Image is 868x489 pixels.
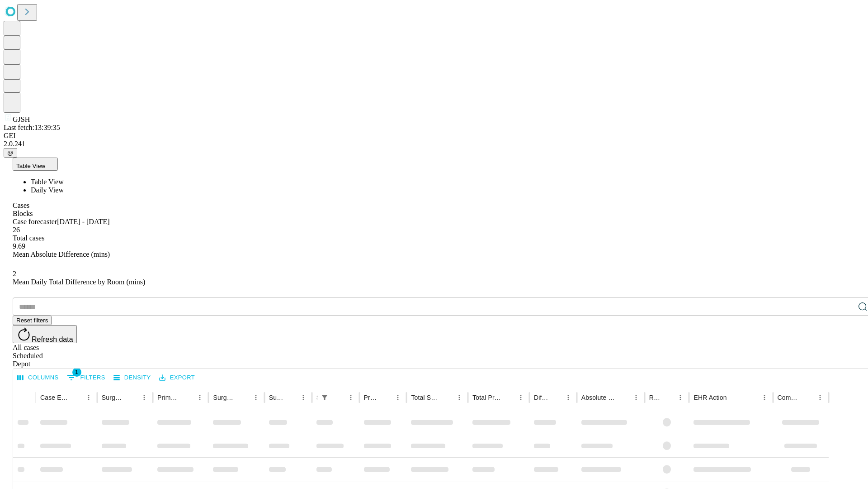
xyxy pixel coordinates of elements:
span: Mean Daily Total Difference by Room (mins) [13,278,145,286]
span: GJSH [13,115,30,123]
button: Menu [630,391,642,404]
button: Sort [549,391,562,404]
div: Difference [534,394,548,401]
span: Daily View [31,186,64,194]
span: Reset filters [16,317,48,324]
button: Sort [237,391,250,404]
button: Menu [453,391,466,404]
div: Resolved in EHR [649,394,661,401]
div: Predicted In Room Duration [364,394,378,401]
button: Sort [801,391,814,404]
button: Menu [562,391,575,404]
button: Sort [661,391,674,404]
button: Sort [617,391,630,404]
span: Mean Absolute Difference (mins) [13,250,110,258]
button: Sort [502,391,514,404]
button: Sort [284,391,297,404]
span: 9.69 [13,242,25,250]
div: Total Predicted Duration [472,394,501,401]
span: Table View [31,178,64,186]
button: Menu [392,391,404,404]
div: Total Scheduled Duration [411,394,439,401]
button: Menu [674,391,687,404]
button: Export [157,371,197,385]
button: Sort [440,391,453,404]
div: 1 active filter [318,391,331,404]
div: Primary Service [157,394,180,401]
button: Reset filters [13,316,52,325]
button: Density [111,371,153,385]
span: Table View [16,163,45,169]
span: @ [7,149,14,156]
button: @ [4,148,17,158]
div: 2.0.241 [4,140,864,148]
button: Menu [514,391,527,404]
button: Menu [297,391,310,404]
button: Menu [814,391,826,404]
span: Refresh data [32,336,73,343]
span: Total cases [13,234,44,242]
button: Sort [70,391,82,404]
button: Show filters [318,391,331,404]
span: Last fetch: 13:39:35 [4,124,60,131]
div: Surgeon Name [102,394,124,401]
button: Menu [138,391,151,404]
button: Sort [379,391,392,404]
button: Sort [181,391,193,404]
div: Comments [778,394,800,401]
div: EHR Action [693,394,726,401]
div: Case Epic Id [40,394,69,401]
button: Sort [728,391,741,404]
span: 1 [72,368,81,377]
button: Sort [332,391,344,404]
button: Sort [125,391,138,404]
div: Scheduled In Room Duration [316,394,317,401]
span: Case forecaster [13,218,57,225]
span: 2 [13,270,16,278]
div: GEI [4,132,864,140]
div: Surgery Name [213,394,236,401]
button: Menu [250,391,262,404]
span: 26 [13,226,20,234]
button: Show filters [65,370,108,385]
button: Menu [758,391,771,404]
button: Refresh data [13,325,77,343]
button: Select columns [15,371,61,385]
button: Menu [82,391,95,404]
div: Absolute Difference [581,394,616,401]
button: Table View [13,158,58,171]
button: Menu [193,391,206,404]
div: Surgery Date [269,394,283,401]
span: [DATE] - [DATE] [57,218,109,225]
button: Menu [344,391,357,404]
